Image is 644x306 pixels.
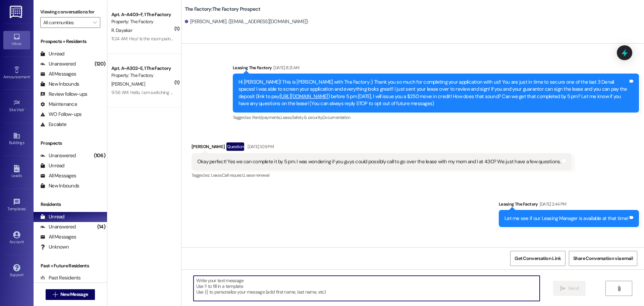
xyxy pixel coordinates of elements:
[60,291,88,298] span: New Message
[3,229,30,247] a: Account
[26,206,27,210] span: •
[34,38,107,45] div: Prospects + Residents
[515,255,561,262] span: Get Conversation Link
[30,74,31,78] span: •
[40,81,79,88] div: New Inbounds
[499,201,639,210] div: Leasing The Factory
[504,215,628,222] div: Let me see if our Leasing Manager is available at that time!
[111,65,173,72] div: Apt. A~A302~E, 1 The Factory
[292,115,322,120] span: Safety & security ,
[192,170,572,180] div: Tagged as:
[24,106,25,111] span: •
[244,172,269,178] span: Lease renewal
[40,182,79,189] div: New Inbounds
[111,18,173,25] div: Property: The Factory
[3,262,30,280] a: Support
[40,244,69,251] div: Unknown
[40,274,81,281] div: Past Residents
[3,97,30,115] a: Site Visit •
[3,163,30,181] a: Leads
[233,113,639,122] div: Tagged as:
[92,150,107,161] div: (106)
[616,286,622,291] i: 
[40,223,76,230] div: Unanswered
[538,201,567,208] div: [DATE] 2:44 PM
[573,255,633,262] span: Share Conversation via email
[40,162,64,169] div: Unread
[40,60,76,68] div: Unanswered
[111,72,173,79] div: Property: The Factory
[560,286,565,291] i: 
[252,115,281,120] span: Rent/payments ,
[40,50,64,57] div: Unread
[40,71,76,78] div: All Messages
[3,196,30,214] a: Templates •
[3,31,30,49] a: Inbox
[40,233,76,241] div: All Messages
[246,143,274,150] div: [DATE] 1:09 PM
[111,36,383,42] div: 11:24 AM: Hey! Is the room painted and carpets changed yet? I know you said latest is [DATE] but ...
[185,18,308,25] div: [PERSON_NAME]. ([EMAIL_ADDRESS][DOMAIN_NAME])
[46,289,95,300] button: New Message
[569,251,637,266] button: Share Conversation via email
[111,81,145,87] span: [PERSON_NAME]
[111,11,173,18] div: Apt. A~A403~F, 1 The Factory
[40,121,66,128] div: Escalate
[40,111,82,118] div: WO Follow-ups
[510,251,565,266] button: Get Conversation Link
[40,213,64,220] div: Unread
[281,115,292,120] span: Lease ,
[40,91,87,98] div: Review follow-ups
[111,89,568,95] div: 9:56 AM: Hello, I am switching from apartment A302 into apartment B103. The estimate for when I w...
[233,64,639,74] div: Leasing The Factory
[211,172,222,178] span: Lease ,
[40,152,76,159] div: Unanswered
[40,101,77,108] div: Maintenance
[10,6,23,18] img: ResiDesk Logo
[322,115,351,120] span: Documentation
[53,292,58,297] i: 
[93,20,97,25] i: 
[40,172,76,179] div: All Messages
[43,17,90,28] input: All communities
[197,158,561,165] div: Okay perfect! Yes we can complete it by 5 pm. I was wondering if you guys could possibly call to ...
[185,6,260,13] b: The Factory: The Factory Prospect
[226,142,244,151] div: Question
[222,172,244,178] span: Call request ,
[34,140,107,147] div: Prospects
[40,7,100,17] label: Viewing conversations for
[238,79,628,107] div: Hi [PERSON_NAME]! This is [PERSON_NAME] with The Factory :) Thank you so much for completing your...
[3,130,30,148] a: Buildings
[96,222,107,232] div: (14)
[192,142,572,153] div: [PERSON_NAME]
[568,285,579,292] span: Send
[34,262,107,269] div: Past + Future Residents
[34,201,107,208] div: Residents
[272,64,299,71] div: [DATE] 8:21 AM
[111,27,132,33] span: R. Dayakar
[93,59,107,69] div: (120)
[280,93,328,100] a: [URL][DOMAIN_NAME]
[553,281,586,296] button: Send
